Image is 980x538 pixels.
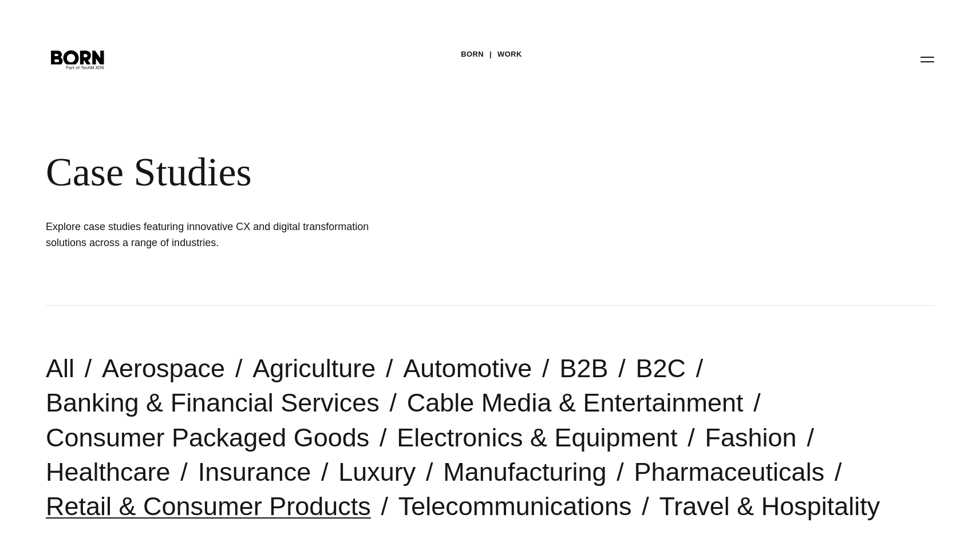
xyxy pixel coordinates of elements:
a: Healthcare [46,457,171,486]
a: Travel & Hospitality [659,492,880,521]
div: Case Studies [46,149,698,196]
a: Banking & Financial Services [46,388,380,417]
button: Open [914,47,941,71]
a: All [46,354,74,383]
a: Telecommunications [398,492,632,521]
a: Aerospace [102,354,225,383]
h1: Explore case studies featuring innovative CX and digital transformation solutions across a range ... [46,219,389,251]
a: Work [497,46,522,63]
a: Manufacturing [443,457,606,486]
a: Insurance [198,457,311,486]
a: Cable Media & Entertainment [407,388,744,417]
a: Consumer Packaged Goods [46,423,369,452]
a: Luxury [338,457,416,486]
a: Automotive [403,354,532,383]
a: Agriculture [252,354,376,383]
a: BORN [461,46,484,63]
a: Pharmaceuticals [634,457,825,486]
a: B2C [635,354,686,383]
a: Fashion [705,423,797,452]
a: B2B [559,354,608,383]
a: Electronics & Equipment [397,423,677,452]
a: Retail & Consumer Products [46,492,371,521]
